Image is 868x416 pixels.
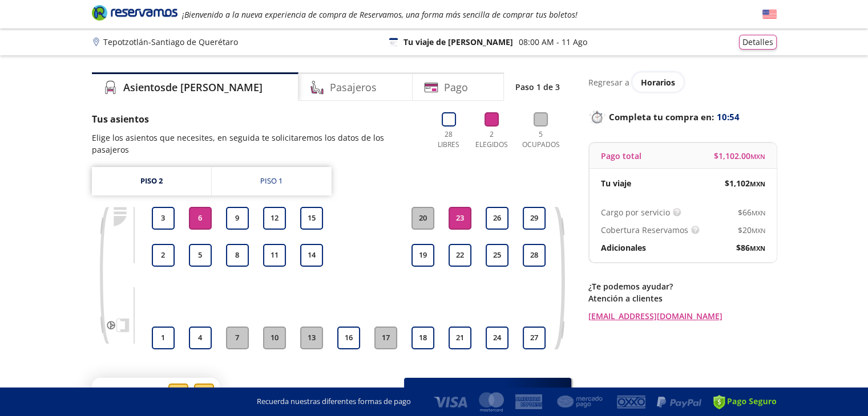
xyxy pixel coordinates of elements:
[750,180,765,188] small: MXN
[404,378,571,406] button: Continuar con 2 asientos
[717,111,740,124] span: 10:54
[588,310,777,322] a: [EMAIL_ADDRESS][DOMAIN_NAME]
[411,327,434,349] button: 18
[415,385,537,400] span: Continuar con 2 asientos
[92,132,422,156] p: Elige los asientos que necesites, en seguida te solicitaremos los datos de los pasajeros
[98,386,137,401] p: A bordo
[411,207,434,230] button: 20
[601,224,688,236] p: Cobertura Reservamos
[519,129,563,150] p: 5 Ocupados
[601,150,641,162] p: Pago total
[750,244,765,252] small: MXN
[601,242,646,254] p: Adicionales
[189,244,212,267] button: 5
[189,327,212,349] button: 4
[714,150,765,162] span: $ 1,102.00
[641,77,675,88] span: Horarios
[92,167,211,195] a: Piso 2
[523,327,546,349] button: 27
[762,7,777,22] button: English
[300,244,323,267] button: 14
[588,292,777,304] p: Atención a clientes
[189,207,212,230] button: 6
[92,112,422,126] p: Tus asientos
[152,327,175,349] button: 1
[588,280,777,292] p: ¿Te podemos ayudar?
[486,244,508,267] button: 25
[152,244,175,267] button: 2
[152,207,175,230] button: 3
[257,396,411,407] p: Recuerda nuestras diferentes formas de pago
[473,129,511,150] p: 2 Elegidos
[601,206,670,218] p: Cargo por servicio
[92,4,177,21] i: Brand Logo
[263,327,286,349] button: 10
[411,244,434,267] button: 19
[449,207,471,230] button: 23
[739,35,777,50] button: Detalles
[103,36,238,48] p: Tepotzotlán - Santiago de Querétaro
[182,9,578,20] em: ¡Bienvenido a la nueva experiencia de compra de Reservamos, una forma más sencilla de comprar tus...
[725,177,765,189] span: $ 1,102
[194,384,214,403] div: 23
[212,167,332,195] a: Piso 1
[300,327,323,349] button: 13
[263,207,286,230] button: 12
[738,206,765,218] span: $ 66
[588,109,777,125] p: Completa tu compra en :
[226,207,249,230] button: 9
[750,152,765,161] small: MXN
[588,72,777,92] div: Regresar a ver horarios
[433,129,465,150] p: 28 Libres
[515,81,560,93] p: Paso 1 de 3
[588,76,629,88] p: Regresar a
[444,80,468,95] h4: Pago
[523,244,546,267] button: 28
[752,209,765,217] small: MXN
[738,224,765,236] span: $ 20
[752,226,765,235] small: MXN
[123,80,263,95] h4: Asientos de [PERSON_NAME]
[736,242,765,254] span: $ 86
[168,384,188,403] div: 6
[403,36,513,48] p: Tu viaje de [PERSON_NAME]
[330,80,377,95] h4: Pasajeros
[300,207,323,230] button: 15
[374,327,397,349] button: 17
[601,177,631,189] p: Tu viaje
[92,4,177,25] a: Brand Logo
[226,244,249,267] button: 8
[486,327,508,349] button: 24
[486,207,508,230] button: 26
[449,244,471,267] button: 22
[263,244,286,267] button: 11
[449,327,471,349] button: 21
[519,36,587,48] p: 08:00 AM - 11 Ago
[260,176,282,187] div: Piso 1
[226,327,249,349] button: 7
[337,327,360,349] button: 16
[523,207,546,230] button: 29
